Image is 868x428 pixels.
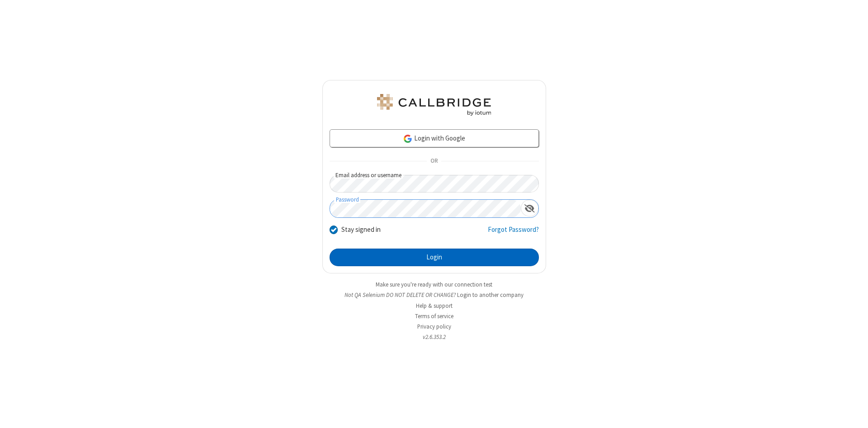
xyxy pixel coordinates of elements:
a: Privacy policy [417,323,451,330]
span: OR [427,155,441,168]
li: Not QA Selenium DO NOT DELETE OR CHANGE? [322,291,546,299]
button: Login to another company [457,291,524,299]
input: Password [330,200,521,217]
iframe: Chat [845,404,861,422]
a: Terms of service [415,312,453,320]
a: Make sure you're ready with our connection test [376,281,492,288]
li: v2.6.353.2 [322,333,546,341]
a: Forgot Password? [488,225,539,242]
label: Stay signed in [341,225,381,235]
img: google-icon.png [403,134,413,144]
img: QA Selenium DO NOT DELETE OR CHANGE [375,94,493,116]
div: Show password [521,200,538,216]
button: Login [330,249,539,267]
input: Email address or username [330,175,539,193]
a: Login with Google [330,129,539,147]
a: Help & support [416,302,453,310]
